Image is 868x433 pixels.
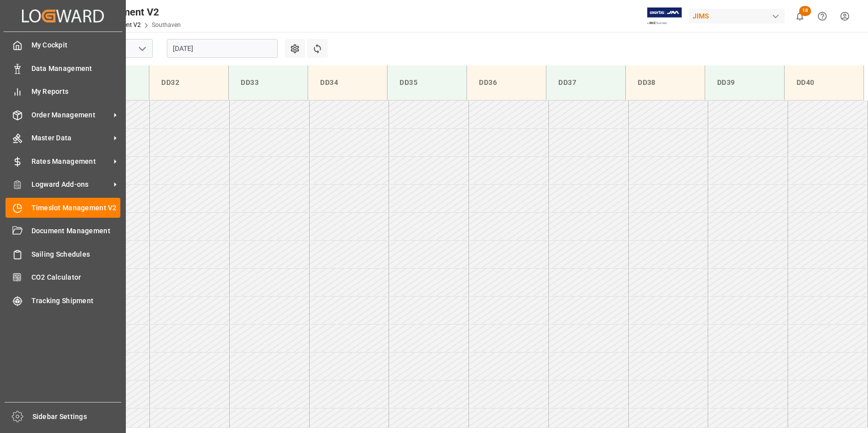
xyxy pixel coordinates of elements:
[5,198,120,217] a: Timeslot Management V2
[31,272,121,283] span: CO2 Calculator
[689,9,785,23] div: JIMS
[799,6,811,16] span: 18
[647,7,682,25] img: Exertis%20JAM%20-%20Email%20Logo.jpg_1722504956.jpg
[5,268,120,287] a: CO2 Calculator
[31,40,121,50] span: My Cockpit
[31,110,110,120] span: Order Management
[157,73,220,92] div: DD32
[689,6,789,25] button: JIMS
[5,244,120,264] a: Sailing Schedules
[31,179,110,190] span: Logward Add-ons
[713,73,776,92] div: DD39
[31,296,121,306] span: Tracking Shipment
[134,41,149,56] button: open menu
[5,82,120,101] a: My Reports
[31,156,110,167] span: Rates Management
[5,35,120,55] a: My Cockpit
[31,133,110,143] span: Master Data
[811,5,834,27] button: Help Center
[32,412,122,422] span: Sidebar Settings
[5,291,120,310] a: Tracking Shipment
[789,5,811,27] button: show 18 new notifications
[31,63,121,74] span: Data Management
[31,226,121,236] span: Document Management
[475,73,538,92] div: DD36
[396,73,458,92] div: DD35
[5,58,120,78] a: Data Management
[5,221,120,241] a: Document Management
[237,73,300,92] div: DD33
[31,203,121,213] span: Timeslot Management V2
[316,73,379,92] div: DD34
[167,39,278,58] input: DD-MM-YYYY
[634,73,697,92] div: DD38
[31,249,121,260] span: Sailing Schedules
[793,73,856,92] div: DD40
[31,86,121,97] span: My Reports
[554,73,617,92] div: DD37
